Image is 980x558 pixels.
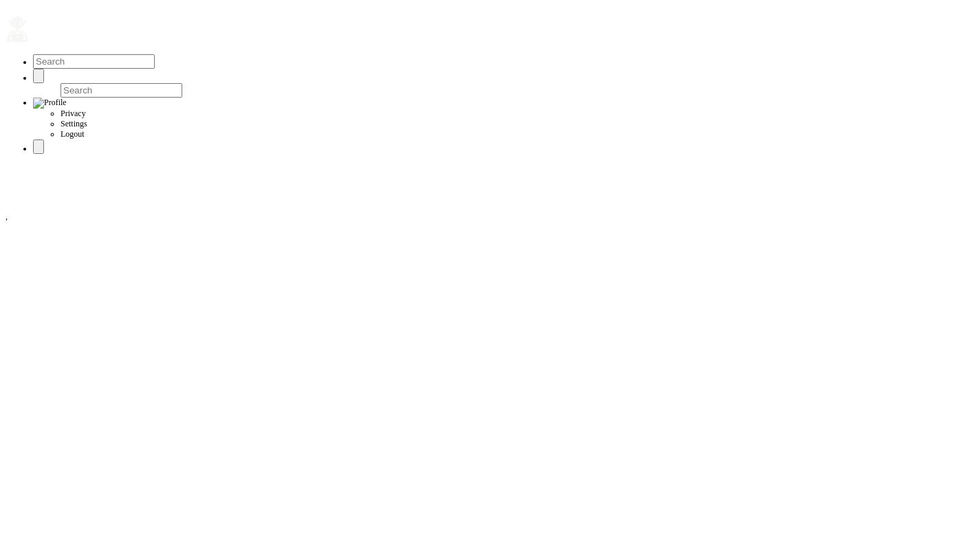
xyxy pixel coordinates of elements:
body: , [6,5,974,222]
img: Profile [33,98,67,109]
input: Search [61,83,182,98]
span: Privacy [61,109,86,118]
input: Search [33,54,155,69]
span: Logout [61,129,85,139]
img: ReviewElf Logo [6,16,30,43]
span: Settings [61,119,87,129]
